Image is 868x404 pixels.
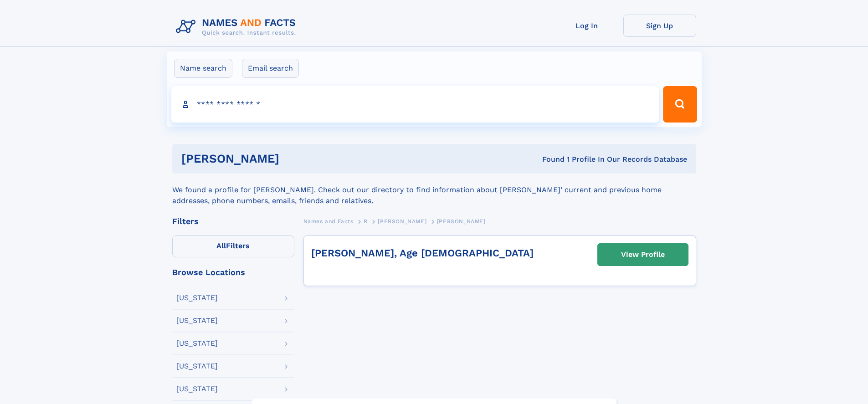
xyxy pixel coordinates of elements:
a: Log In [550,15,623,37]
label: Name search [174,59,232,78]
a: R [364,215,368,227]
a: [PERSON_NAME], Age [DEMOGRAPHIC_DATA] [311,247,534,259]
div: [US_STATE] [176,317,218,324]
label: Filters [172,235,294,257]
div: Browse Locations [172,268,294,276]
img: Logo Names and Facts [172,15,303,39]
div: [US_STATE] [176,294,218,302]
div: We found a profile for [PERSON_NAME]. Check out our directory to find information about [PERSON_N... [172,174,696,206]
h1: [PERSON_NAME] [181,153,411,164]
div: [US_STATE] [176,363,218,370]
a: View Profile [598,244,688,266]
span: All [216,241,226,250]
input: search input [171,86,659,123]
span: R [364,218,368,225]
span: [PERSON_NAME] [437,218,486,225]
div: Found 1 Profile In Our Records Database [411,154,687,164]
button: Search Button [663,86,697,123]
div: View Profile [621,244,665,265]
div: Filters [172,217,294,225]
div: [US_STATE] [176,385,218,393]
a: [PERSON_NAME] [378,215,426,227]
a: Sign Up [623,15,696,37]
a: Names and Facts [303,215,354,227]
div: [US_STATE] [176,340,218,347]
span: [PERSON_NAME] [378,218,426,225]
label: Email search [242,59,299,78]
